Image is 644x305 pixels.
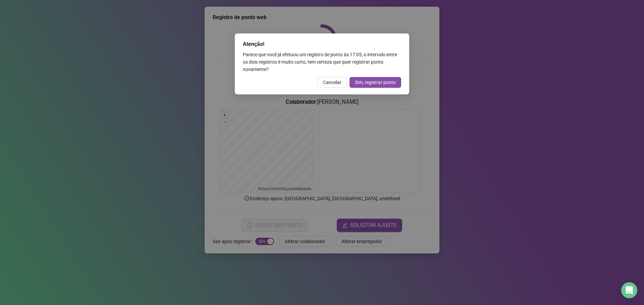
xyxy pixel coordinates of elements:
[350,77,401,88] button: Sim, registrar ponto
[355,79,396,86] span: Sim, registrar ponto
[243,40,401,48] div: Atenção!
[318,77,347,88] button: Cancelar
[243,51,401,73] div: Parece que você já efetuou um registro de ponto às 17:05 , o intervalo entre os dois registros é ...
[621,282,637,298] div: Open Intercom Messenger
[323,79,341,86] span: Cancelar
